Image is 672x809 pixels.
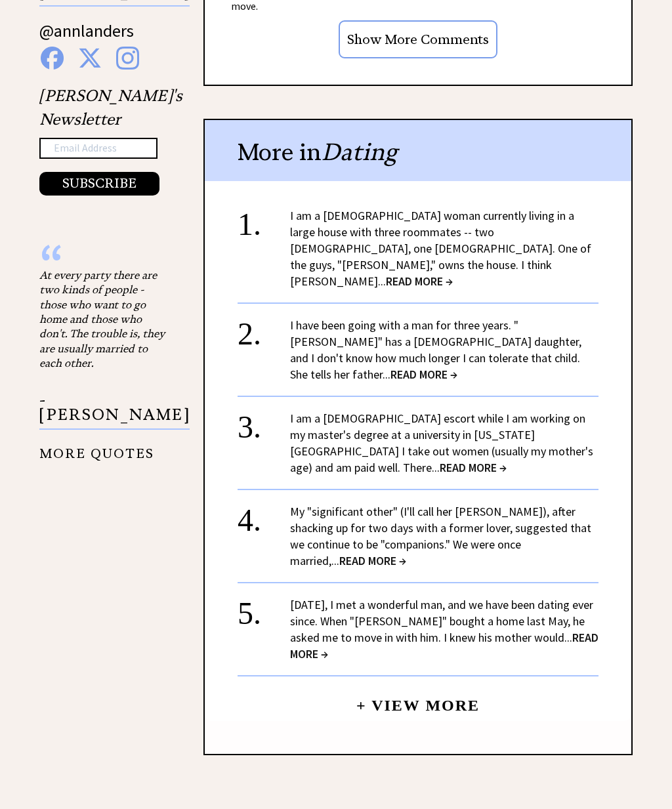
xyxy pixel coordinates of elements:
[205,120,631,181] div: More in
[290,630,598,661] span: READ MORE →
[39,255,171,268] div: “
[390,367,457,382] span: READ MORE →
[39,20,134,54] a: @annlanders
[238,503,290,528] div: 4.
[39,172,159,196] button: SUBSCRIBE
[290,208,591,289] a: I am a [DEMOGRAPHIC_DATA] woman currently living in a large house with three roommates -- two [DE...
[238,317,290,341] div: 2.
[238,596,290,621] div: 5.
[290,504,591,568] a: My "significant other" (I'll call her [PERSON_NAME]), after shacking up for two days with a forme...
[238,410,290,434] div: 3.
[116,47,139,70] img: instagram%20blue.png
[238,207,290,232] div: 1.
[39,436,154,461] a: MORE QUOTES
[339,20,497,58] input: Show More Comments
[39,393,190,430] p: - [PERSON_NAME]
[290,411,593,475] a: I am a [DEMOGRAPHIC_DATA] escort while I am working on my master's degree at a university in [US_...
[290,597,598,661] a: [DATE], I met a wonderful man, and we have been dating ever since. When "[PERSON_NAME]" bought a ...
[290,318,581,382] a: I have been going with a man for three years. "[PERSON_NAME]" has a [DEMOGRAPHIC_DATA] daughter, ...
[386,274,453,289] span: READ MORE →
[39,84,182,196] div: [PERSON_NAME]'s Newsletter
[440,460,507,475] span: READ MORE →
[356,686,480,714] a: + View More
[41,47,64,70] img: facebook%20blue.png
[78,47,102,70] img: x%20blue.png
[39,138,157,159] input: Email Address
[39,268,171,371] div: At every party there are two kinds of people - those who want to go home and those who don't. The...
[322,137,398,167] span: Dating
[339,553,406,568] span: READ MORE →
